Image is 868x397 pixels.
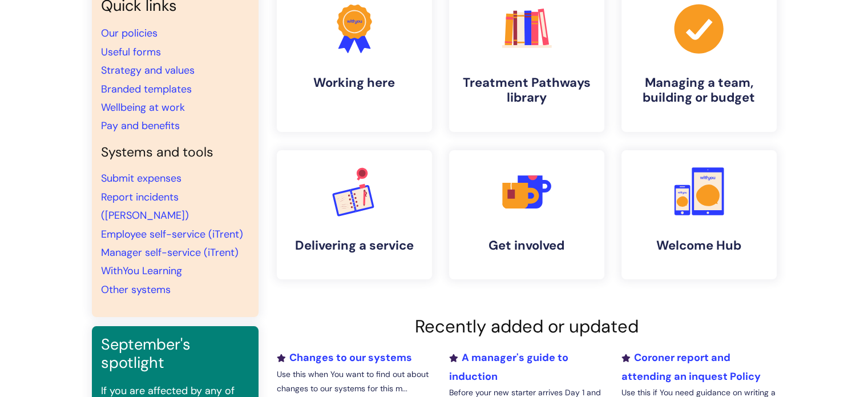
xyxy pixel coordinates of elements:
[101,190,189,222] a: Report incidents ([PERSON_NAME])
[621,150,777,279] a: Welcome Hub
[621,351,760,383] a: Coroner report and attending an inquest Policy
[101,246,239,259] a: Manager self-service (iTrent)
[101,63,195,77] a: Strategy and values
[101,119,180,133] a: Pay and benefits
[286,75,423,90] h4: Working here
[101,335,249,372] h3: September's spotlight
[631,238,768,253] h4: Welcome Hub
[449,150,604,279] a: Get involved
[101,26,158,40] a: Our policies
[101,283,171,296] a: Other systems
[458,75,595,106] h4: Treatment Pathways library
[277,316,777,337] h2: Recently added or updated
[101,145,249,161] h4: Systems and tools
[101,82,192,96] a: Branded templates
[101,101,185,114] a: Wellbeing at work
[277,367,432,396] p: Use this when You want to find out about changes to our systems for this m...
[101,227,243,241] a: Employee self-service (iTrent)
[277,351,412,364] a: Changes to our systems
[286,238,423,253] h4: Delivering a service
[277,150,432,279] a: Delivering a service
[458,238,595,253] h4: Get involved
[101,45,161,59] a: Useful forms
[631,75,768,106] h4: Managing a team, building or budget
[101,171,181,185] a: Submit expenses
[101,264,182,278] a: WithYou Learning
[449,351,568,383] a: A manager's guide to induction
